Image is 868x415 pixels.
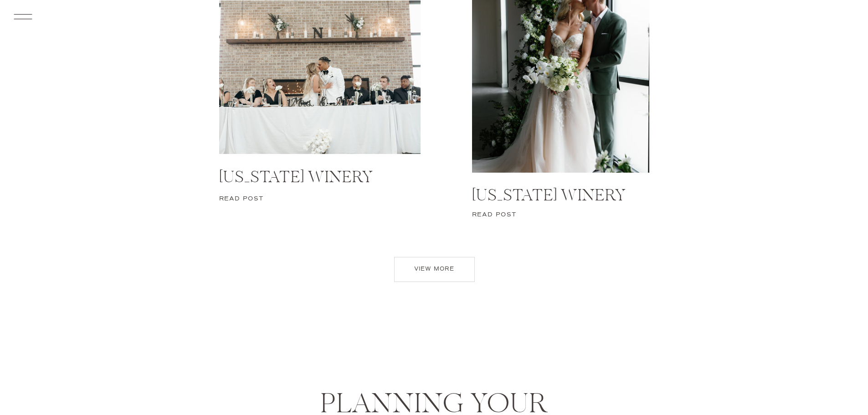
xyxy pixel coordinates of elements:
a: [US_STATE] Winery Wedding | Midwest Wedding Photographer | [PERSON_NAME] + [PERSON_NAME] [219,168,388,295]
a: Read post [472,210,520,224]
a: Read post [219,195,267,208]
a: view more [402,265,467,278]
a: [US_STATE] Winery Wedding | Midwest Wedding Photographer | [PERSON_NAME] + [PERSON_NAME] [472,186,641,313]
